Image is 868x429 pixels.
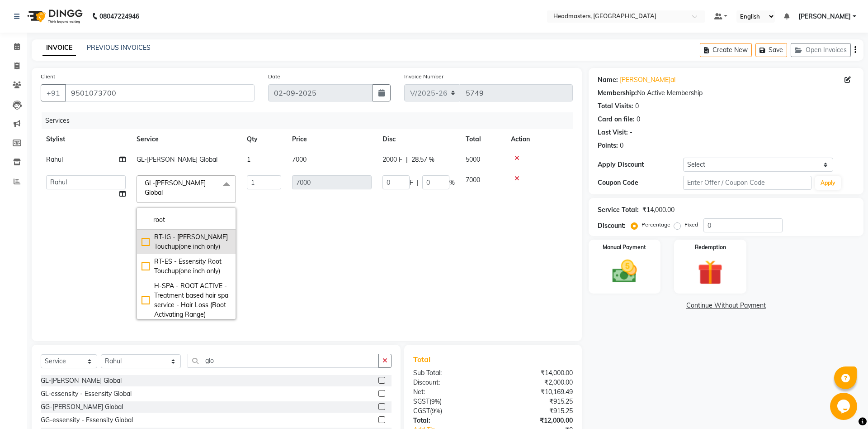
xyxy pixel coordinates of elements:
[493,397,579,406] div: ₹915.25
[413,407,430,415] span: CGST
[598,178,683,188] div: Coupon Code
[413,397,429,405] span: SGST
[637,115,640,124] div: 0
[598,88,854,98] div: No Active Membership
[598,75,618,85] div: Name:
[598,88,637,98] div: Membership:
[287,129,377,149] th: Price
[598,128,628,137] div: Last Visit:
[41,389,132,399] div: GL-essensity - Essensity Global
[65,84,255,101] input: Search by Name/Mobile/Email/Code
[598,101,633,111] div: Total Visits:
[431,398,440,405] span: 9%
[684,221,698,229] label: Fixed
[41,415,133,425] div: GG-essensity - Essensity Global
[466,176,480,184] span: 7000
[690,257,731,288] img: _gift.svg
[410,178,413,188] span: F
[268,72,280,81] label: Date
[292,155,307,164] span: 7000
[131,129,241,149] th: Service
[604,257,645,286] img: _cash.svg
[41,84,66,101] button: +91
[493,368,579,378] div: ₹14,000.00
[413,355,434,364] span: Total
[41,72,55,81] label: Client
[598,221,626,231] div: Discount:
[642,221,670,229] label: Percentage
[382,155,402,164] span: 2000 F
[791,43,851,57] button: Open Invoices
[142,232,231,251] div: RT-IG - [PERSON_NAME] Touchup(one inch only)
[406,368,493,378] div: Sub Total:
[411,155,434,164] span: 28.57 %
[598,160,683,169] div: Apply Discount
[406,416,493,425] div: Total:
[683,176,811,190] input: Enter Offer / Coupon Code
[620,75,675,85] a: [PERSON_NAME]al
[620,141,623,150] div: 0
[406,155,408,164] span: |
[377,129,460,149] th: Disc
[142,215,231,225] input: multiselect-search
[142,281,231,319] div: H-SPA - ROOT ACTIVE - Treatment based hair spa service - Hair Loss (Root Activating Range)
[598,115,635,124] div: Card on file:
[188,354,379,368] input: Search or Scan
[700,43,752,57] button: Create New
[432,407,440,415] span: 9%
[87,43,151,52] a: PREVIOUS INVOICES
[46,155,63,164] span: Rahul
[417,178,419,188] span: |
[630,128,632,137] div: -
[695,243,726,251] label: Redemption
[42,40,76,56] a: INVOICE
[493,387,579,397] div: ₹10,169.49
[466,155,480,164] span: 5000
[41,402,123,412] div: GG-[PERSON_NAME] Global
[590,301,862,310] a: Continue Without Payment
[241,129,287,149] th: Qty
[145,179,206,197] span: GL-[PERSON_NAME] Global
[603,243,646,251] label: Manual Payment
[23,4,85,29] img: logo
[493,416,579,425] div: ₹12,000.00
[406,406,493,416] div: ( )
[493,378,579,387] div: ₹2,000.00
[163,188,167,197] a: x
[247,155,250,164] span: 1
[42,112,580,129] div: Services
[406,387,493,397] div: Net:
[41,129,131,149] th: Stylist
[449,178,455,188] span: %
[830,393,859,420] iframe: chat widget
[493,406,579,416] div: ₹915.25
[406,378,493,387] div: Discount:
[137,155,217,164] span: GL-[PERSON_NAME] Global
[642,205,675,215] div: ₹14,000.00
[598,205,639,215] div: Service Total:
[406,397,493,406] div: ( )
[598,141,618,150] div: Points:
[142,257,231,276] div: RT-ES - Essensity Root Touchup(one inch only)
[99,4,139,29] b: 08047224946
[41,376,122,386] div: GL-[PERSON_NAME] Global
[755,43,787,57] button: Save
[460,129,505,149] th: Total
[505,129,573,149] th: Action
[798,12,851,21] span: [PERSON_NAME]
[404,72,443,81] label: Invoice Number
[635,101,639,111] div: 0
[815,176,841,190] button: Apply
